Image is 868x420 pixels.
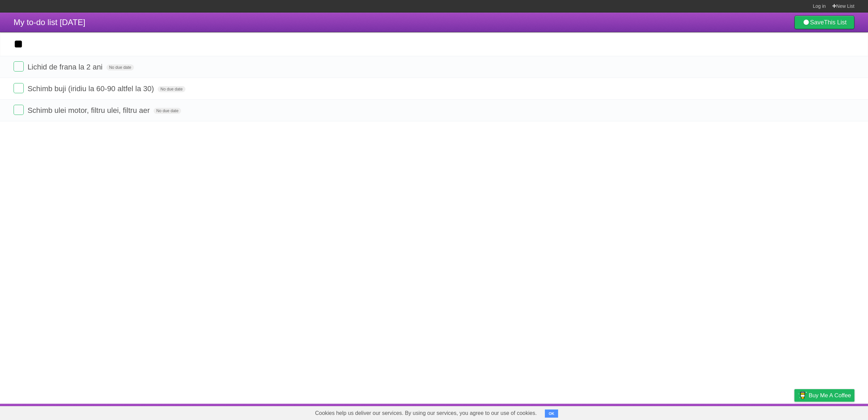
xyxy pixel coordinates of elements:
[809,389,851,401] span: Buy me a coffee
[727,405,754,418] a: Developers
[158,86,185,92] span: No due date
[812,405,854,418] a: Suggest a feature
[14,105,24,115] label: Done
[824,19,847,26] b: This List
[106,64,134,71] span: No due date
[704,405,718,418] a: About
[308,406,544,420] span: Cookies help us deliver our services. By using our services, you agree to our use of cookies.
[14,83,24,93] label: Done
[786,405,803,418] a: Privacy
[27,106,152,115] span: Schimb ulei motor, filtru ulei, filtru aer
[14,61,24,72] label: Done
[794,389,854,402] a: Buy me a coffee
[794,16,854,29] a: SaveThis List
[545,409,558,418] button: OK
[763,405,777,418] a: Terms
[798,389,807,401] img: Buy me a coffee
[27,84,156,93] span: Schimb buji (iridiu la 60-90 altfel la 30)
[14,18,85,27] span: My to-do list [DATE]
[27,63,104,71] span: Lichid de frana la 2 ani
[154,108,181,114] span: No due date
